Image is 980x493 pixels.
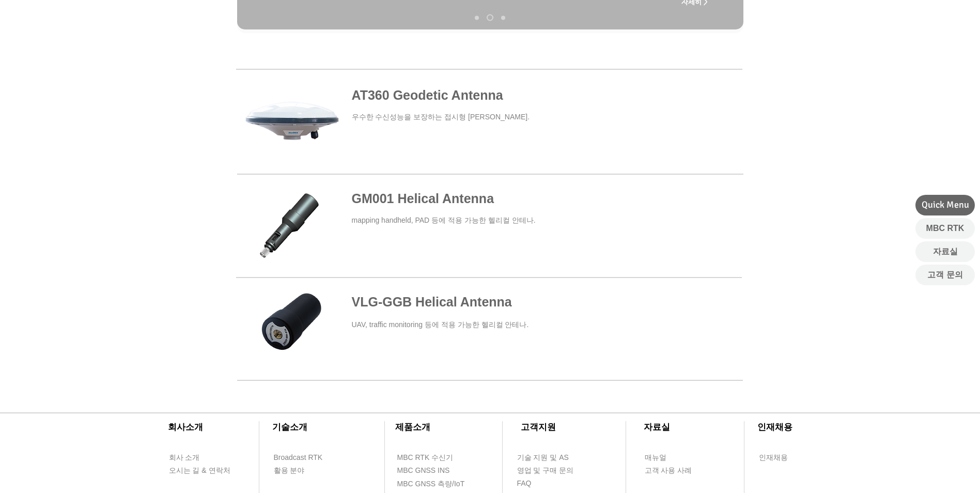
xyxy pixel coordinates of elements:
a: MBC GNSS INS [397,464,461,477]
a: 기술 지원 및 AS [517,451,594,464]
div: Quick Menu [915,195,975,215]
a: MBC GNSS 측량/IoT [397,477,487,490]
span: 자료실 [933,246,958,257]
span: Quick Menu [922,198,969,211]
span: ​인재채용 [757,422,792,432]
span: ​기술소개 [272,422,307,432]
a: MBC RTK [915,218,975,239]
span: 고객 문의 [927,269,962,281]
span: Broadcast RTK [274,453,323,463]
a: 회사 소개 [168,451,228,464]
a: 활용 분야 [273,464,333,477]
span: ​고객지원 [521,422,556,432]
a: 영업 및 구매 문의 [517,464,576,477]
span: 회사 소개 [169,453,200,463]
span: 고객 사용 사례 [645,466,692,476]
span: 영업 및 구매 문의 [517,466,574,476]
nav: 슬라이드 [471,14,509,21]
span: 인재채용 [759,453,788,463]
a: AT190 Helix Antenna [501,16,505,20]
a: 오시는 길 & 연락처 [168,464,238,477]
a: Broadcast RTK [273,451,333,464]
span: ​제품소개 [395,422,430,432]
a: 인재채용 [758,451,807,464]
a: AT340 Geodetic Antenna [475,16,479,20]
a: 고객 문의 [915,265,975,285]
span: FAQ [517,479,532,489]
span: MBC RTK 수신기 [397,453,454,463]
a: AT200 Aviation Antenna [487,14,493,21]
span: 매뉴얼 [645,453,666,463]
span: 오시는 길 & 연락처 [169,466,230,476]
span: MBC RTK [926,223,965,234]
iframe: Wix Chat [861,449,980,493]
span: 활용 분야 [274,466,305,476]
span: MBC GNSS INS [397,466,450,476]
span: ​자료실 [644,422,670,432]
a: FAQ [517,477,576,490]
span: 기술 지원 및 AS [517,453,569,463]
a: 고객 사용 사례 [644,464,704,477]
span: MBC GNSS 측량/IoT [397,479,465,489]
a: 매뉴얼 [644,451,704,464]
a: MBC RTK 수신기 [397,451,474,464]
span: ​회사소개 [168,422,203,432]
a: 자료실 [915,241,975,262]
